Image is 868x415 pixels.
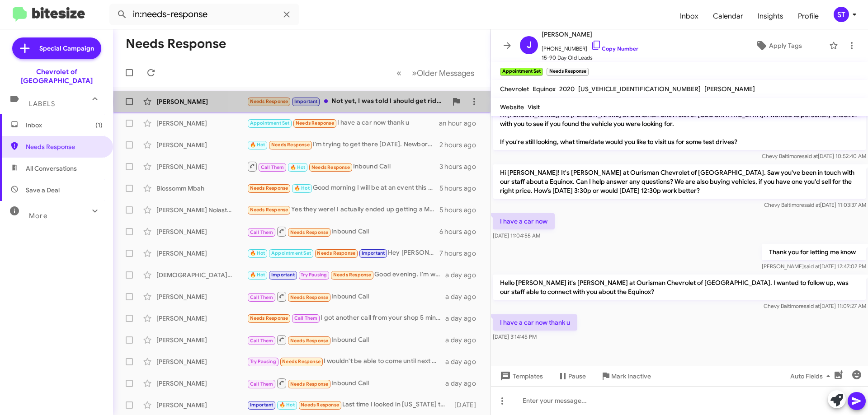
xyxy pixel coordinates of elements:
[156,292,247,301] div: [PERSON_NAME]
[247,313,445,323] div: I got another call from your shop 5 minutes ago. Happy to talk after [PERSON_NAME] replies to my ...
[834,7,849,22] div: ST
[39,44,94,53] span: Special Campaign
[769,37,802,54] span: Apply Tags
[445,292,483,301] div: a day ago
[500,68,543,76] small: Appointment Set
[783,368,841,384] button: Auto Fields
[250,381,274,387] span: Call Them
[493,314,577,331] p: I have a car now thank u
[317,250,355,256] span: Needs Response
[26,121,103,130] span: Inbox
[290,164,306,170] span: 🔥 Hot
[493,275,866,300] p: Hello [PERSON_NAME] it's [PERSON_NAME] at Ourisman Chevrolet of [GEOGRAPHIC_DATA]. I wanted to fo...
[26,186,60,195] span: Save a Deal
[791,3,826,29] span: Profile
[750,3,791,29] a: Insights
[706,3,750,29] a: Calendar
[156,97,247,106] div: [PERSON_NAME]
[250,250,265,256] span: 🔥 Hot
[290,338,329,344] span: Needs Response
[673,3,706,29] a: Inbox
[290,294,329,300] span: Needs Response
[542,29,638,40] span: [PERSON_NAME]
[271,142,310,148] span: Needs Response
[762,263,866,270] span: [PERSON_NAME] [DATE] 12:47:02 PM
[126,37,226,51] h1: Needs Response
[439,184,483,193] div: 5 hours ago
[247,248,439,258] div: Hey [PERSON_NAME], this [PERSON_NAME] will you be available a little earlier? I'm getting off a l...
[547,68,588,76] small: Needs Response
[250,120,290,126] span: Appointment Set
[247,161,439,172] div: Inbound Call
[493,164,866,199] p: Hi [PERSON_NAME]! It's [PERSON_NAME] at Ourisman Chevrolet of [GEOGRAPHIC_DATA]. Saw you've been ...
[804,201,820,208] span: said at
[250,315,288,321] span: Needs Response
[311,164,350,170] span: Needs Response
[568,368,586,384] span: Pause
[704,85,755,93] span: [PERSON_NAME]
[412,67,417,79] span: »
[250,98,288,104] span: Needs Response
[804,263,820,270] span: said at
[156,357,247,366] div: [PERSON_NAME]
[247,334,445,345] div: Inbound Call
[593,368,658,384] button: Mark Inactive
[533,85,556,93] span: Equinox
[445,270,483,280] div: a day ago
[764,201,866,208] span: Chevy Baltimore [DATE] 11:03:37 AM
[156,270,247,280] div: [DEMOGRAPHIC_DATA][PERSON_NAME]
[333,272,372,278] span: Needs Response
[445,314,483,323] div: a day ago
[439,205,483,214] div: 5 hours ago
[362,250,385,256] span: Important
[156,184,247,193] div: Blossomm Mbah
[491,368,550,384] button: Templates
[790,368,834,384] span: Auto Fields
[247,291,445,302] div: Inbound Call
[156,249,247,258] div: [PERSON_NAME]
[445,336,483,345] div: a day ago
[578,85,701,93] span: [US_VEHICLE_IDENTIFICATION_NUMBER]
[29,100,55,108] span: Labels
[301,272,327,278] span: Try Pausing
[250,207,288,213] span: Needs Response
[764,303,866,309] span: Chevy Baltimore [DATE] 11:09:27 AM
[156,162,247,171] div: [PERSON_NAME]
[392,64,480,82] nav: Page navigation example
[261,164,284,170] span: Call Them
[279,402,295,408] span: 🔥 Hot
[445,379,483,388] div: a day ago
[250,402,274,408] span: Important
[439,162,483,171] div: 3 hours ago
[247,183,439,193] div: Good morning I will be at an event this weekend but I can reach out next week
[290,381,329,387] span: Needs Response
[296,120,334,126] span: Needs Response
[542,53,638,62] span: 15-90 Day Old Leads
[247,378,445,389] div: Inbound Call
[498,368,543,384] span: Templates
[247,205,439,215] div: Yes they were! I actually ended up getting a Mazda CX90 last night. Thank you for staying in touc...
[250,338,274,344] span: Call Them
[294,185,310,191] span: 🔥 Hot
[271,272,295,278] span: Important
[282,359,321,364] span: Needs Response
[156,336,247,345] div: [PERSON_NAME]
[156,401,247,410] div: [PERSON_NAME]
[247,96,447,107] div: Not yet, I was told I should get rid of what I have first
[250,142,265,148] span: 🔥 Hot
[826,7,858,22] button: ST
[290,229,329,235] span: Needs Response
[439,140,483,149] div: 2 hours ago
[445,357,483,366] div: a day ago
[156,119,247,128] div: [PERSON_NAME]
[493,107,866,150] p: Hi [PERSON_NAME], it's [PERSON_NAME] at Ourisman Chevrolet of [GEOGRAPHIC_DATA]. I wanted to pers...
[611,368,651,384] span: Mark Inactive
[493,333,537,340] span: [DATE] 3:14:45 PM
[500,85,529,93] span: Chevrolet
[250,185,288,191] span: Needs Response
[109,4,299,25] input: Search
[802,153,818,159] span: said at
[294,98,318,104] span: Important
[804,303,820,309] span: said at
